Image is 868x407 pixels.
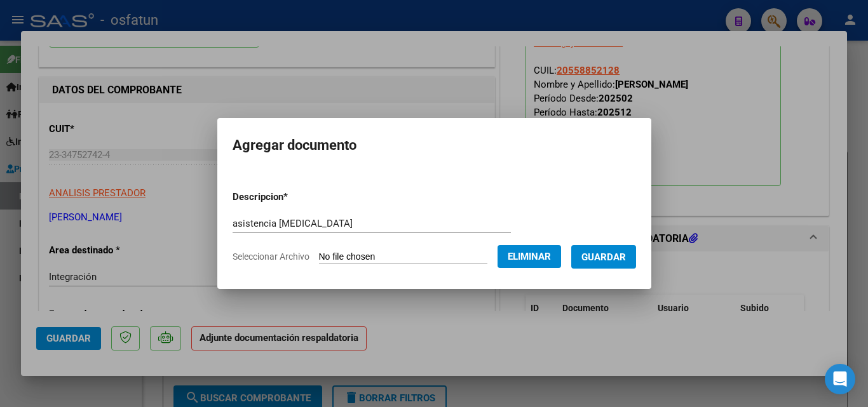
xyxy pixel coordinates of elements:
[571,245,636,269] button: Guardar
[233,190,354,204] p: Descripcion
[825,364,855,394] div: Open Intercom Messenger
[233,251,309,262] span: Seleccionar Archivo
[581,251,626,263] span: Guardar
[233,133,636,157] h2: Agregar documento
[498,245,561,268] button: Eliminar
[508,251,551,262] span: Eliminar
